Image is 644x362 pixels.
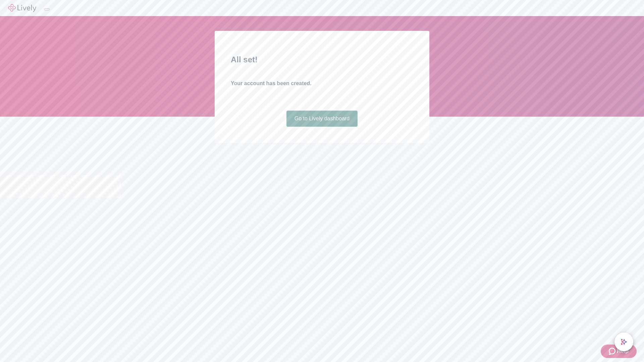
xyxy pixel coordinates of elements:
[8,4,36,12] img: Lively
[231,79,413,87] h4: Your account has been created.
[614,333,633,351] button: chat
[601,345,637,358] button: Zendesk support iconHelp
[621,339,627,345] svg: Lively AI Assistant
[286,111,358,127] a: Go to Lively dashboard
[617,347,629,355] span: Help
[609,347,617,355] svg: Zendesk support icon
[44,8,50,10] button: Log out
[231,54,413,66] h2: All set!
